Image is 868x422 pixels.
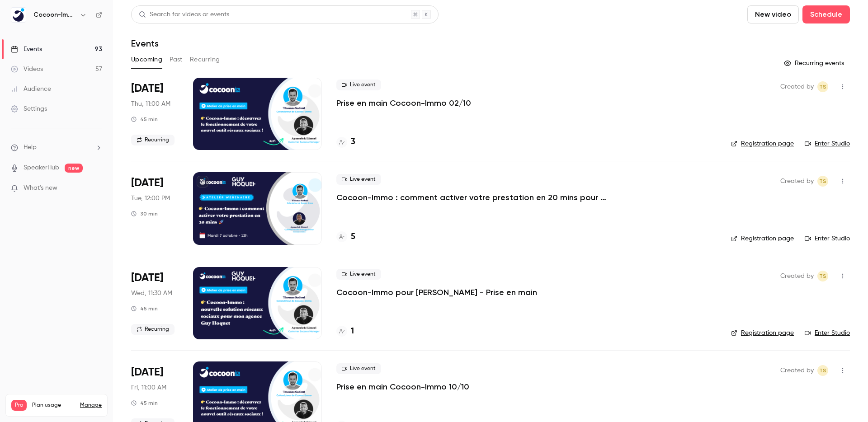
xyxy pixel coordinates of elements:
[336,325,354,338] a: 1
[351,136,355,148] h4: 3
[780,56,850,70] button: Recurring events
[336,174,381,185] span: Live event
[11,65,43,74] div: Videos
[780,176,814,187] span: Created by
[819,271,826,281] span: TS
[190,52,220,67] button: Recurring
[131,383,166,392] span: Fri, 11:00 AM
[131,194,170,203] span: Tue, 12:00 PM
[131,52,162,67] button: Upcoming
[731,328,794,338] a: Registration page
[351,325,354,338] h4: 1
[817,81,828,92] span: Thomas Sadoul
[91,184,102,192] iframe: Noticeable Trigger
[351,231,355,243] h4: 5
[131,267,179,339] div: Oct 8 Wed, 11:30 AM (Europe/Paris)
[336,363,381,374] span: Live event
[731,234,794,243] a: Registration page
[11,8,26,22] img: Cocoon-Immo
[817,365,828,376] span: Thomas Sadoul
[336,269,381,280] span: Live event
[336,136,355,148] a: 3
[11,143,102,152] li: help-dropdown-opener
[336,98,471,108] a: Prise en main Cocoon-Immo 02/10
[336,192,608,203] a: Cocoon-Immo : comment activer votre prestation en 20 mins pour des réseaux sociaux au top 🚀
[819,81,826,92] span: TS
[131,271,163,285] span: [DATE]
[33,10,76,19] h6: Cocoon-Immo
[170,52,183,67] button: Past
[24,143,37,152] span: Help
[131,38,159,49] h1: Events
[131,176,163,190] span: [DATE]
[805,139,850,148] a: Enter Studio
[780,271,814,281] span: Created by
[139,10,229,19] div: Search for videos or events
[131,99,170,108] span: Thu, 11:00 AM
[731,139,794,148] a: Registration page
[131,81,163,96] span: [DATE]
[131,324,175,335] span: Recurring
[24,163,59,173] a: SpeakerHub
[131,289,172,298] span: Wed, 11:30 AM
[131,116,158,123] div: 45 min
[131,399,158,407] div: 45 min
[11,104,47,113] div: Settings
[336,381,469,392] a: Prise en main Cocoon-Immo 10/10
[819,365,826,376] span: TS
[780,365,814,376] span: Created by
[131,135,175,145] span: Recurring
[805,328,850,338] a: Enter Studio
[819,176,826,187] span: TS
[780,81,814,92] span: Created by
[802,5,850,23] button: Schedule
[817,176,828,187] span: Thomas Sadoul
[11,45,42,54] div: Events
[336,287,537,298] a: Cocoon-Immo pour [PERSON_NAME] - Prise en main
[805,234,850,243] a: Enter Studio
[11,84,51,94] div: Audience
[817,271,828,281] span: Thomas Sadoul
[131,365,163,380] span: [DATE]
[131,78,179,150] div: Oct 2 Thu, 11:00 AM (Europe/Paris)
[32,402,75,409] span: Plan usage
[24,183,57,193] span: What's new
[131,172,179,244] div: Oct 7 Tue, 12:00 PM (Europe/Paris)
[65,164,83,173] span: new
[747,5,799,23] button: New video
[336,80,381,90] span: Live event
[131,305,158,312] div: 45 min
[336,231,355,243] a: 5
[80,402,102,409] a: Manage
[11,400,27,411] span: Pro
[131,210,158,217] div: 30 min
